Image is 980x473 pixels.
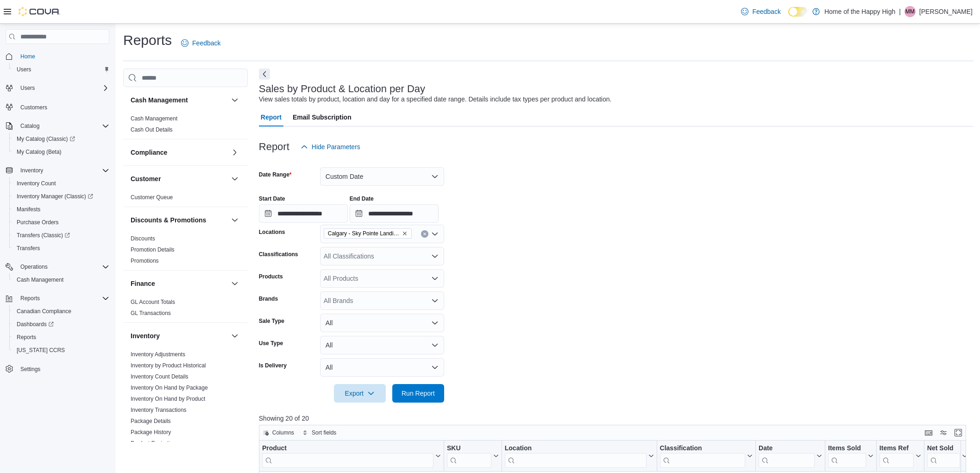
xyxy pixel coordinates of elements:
[13,332,109,343] span: Reports
[17,102,51,113] a: Customers
[13,243,44,254] a: Transfers
[259,83,425,95] h3: Sales by Product & Location per Day
[131,331,227,341] button: Inventory
[13,230,74,241] a: Transfers (Classic)
[20,366,40,373] span: Settings
[824,6,895,17] p: Home of the Happy High
[131,351,185,358] span: Inventory Adjustments
[17,293,44,304] button: Reports
[131,309,171,317] span: GL Transactions
[13,204,109,215] span: Manifests
[334,384,386,403] button: Export
[13,204,44,215] a: Manifests
[447,444,491,453] div: SKU
[131,299,175,305] a: GL Account Totals
[262,444,433,468] div: Product
[13,178,109,189] span: Inventory Count
[123,233,248,270] div: Discounts & Promotions
[259,295,278,303] label: Brands
[752,7,780,16] span: Feedback
[259,95,612,104] div: View sales totals by product, location and day for a specified date range. Details include tax ty...
[131,310,171,316] a: GL Transactions
[131,395,205,403] span: Inventory On Hand by Product
[17,82,38,94] button: Users
[131,148,227,157] button: Compliance
[312,429,336,436] span: Sort fields
[17,180,56,187] span: Inventory Count
[17,245,40,252] span: Transfers
[131,148,167,157] h3: Compliance
[131,385,208,391] a: Inventory On Hand by Package
[320,314,444,332] button: All
[131,235,155,242] a: Discounts
[131,362,206,369] a: Inventory by Product Historical
[13,345,109,356] span: Washington CCRS
[9,132,113,145] a: My Catalog (Classic)
[938,427,949,438] button: Display options
[9,331,113,344] button: Reports
[131,440,179,447] span: Product Expirations
[123,113,248,139] div: Cash Management
[879,444,914,468] div: Items Ref
[828,444,866,453] div: Items Sold
[788,7,808,17] input: Dark Mode
[660,444,752,468] button: Classification
[660,444,745,453] div: Classification
[17,363,109,375] span: Settings
[13,306,109,317] span: Canadian Compliance
[828,444,873,468] button: Items Sold
[259,273,283,280] label: Products
[131,115,177,122] span: Cash Management
[229,95,240,106] button: Cash Management
[20,295,40,302] span: Reports
[131,194,173,201] a: Customer Queue
[505,444,647,453] div: Location
[131,331,160,341] h3: Inventory
[297,138,364,156] button: Hide Parameters
[2,362,113,376] button: Settings
[259,141,289,152] h3: Report
[350,195,374,202] label: End Date
[879,444,914,453] div: Items Ref
[123,296,248,322] div: Finance
[17,347,65,354] span: [US_STATE] CCRS
[320,358,444,377] button: All
[350,204,439,223] input: Press the down key to open a popover containing a calendar.
[17,219,59,226] span: Purchase Orders
[447,444,499,468] button: SKU
[2,82,113,95] button: Users
[177,34,224,52] a: Feedback
[2,120,113,132] button: Catalog
[259,228,285,236] label: Locations
[131,95,188,105] h3: Cash Management
[2,50,113,63] button: Home
[13,178,60,189] a: Inventory Count
[17,261,51,272] button: Operations
[737,2,784,21] a: Feedback
[905,6,915,17] span: MM
[505,444,654,468] button: Location
[229,214,240,226] button: Discounts & Promotions
[20,122,39,130] span: Catalog
[320,167,444,186] button: Custom Date
[392,384,444,403] button: Run Report
[272,429,294,436] span: Columns
[505,444,647,468] div: Location
[131,126,173,133] a: Cash Out Details
[123,31,172,50] h1: Reports
[192,38,220,48] span: Feedback
[927,444,967,468] button: Net Sold
[17,308,71,315] span: Canadian Compliance
[339,384,380,403] span: Export
[2,260,113,273] button: Operations
[123,192,248,207] div: Customer
[259,414,974,423] p: Showing 20 of 20
[131,440,179,447] a: Product Expirations
[905,6,916,17] div: Missy McErlain
[17,66,31,73] span: Users
[131,257,159,265] span: Promotions
[259,340,283,347] label: Use Type
[259,195,285,202] label: Start Date
[13,191,97,202] a: Inventory Manager (Classic)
